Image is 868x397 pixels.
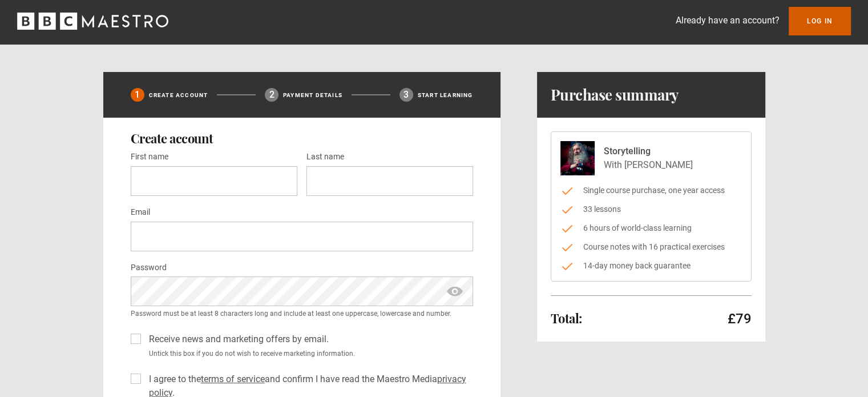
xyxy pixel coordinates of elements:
p: Storytelling [604,145,693,158]
h2: Total: [551,311,582,325]
p: Payment details [283,91,342,99]
p: With [PERSON_NAME] [604,158,693,172]
small: Untick this box if you do not wish to receive marketing information. [144,348,473,359]
p: Create Account [149,91,208,99]
a: Log In [789,7,851,35]
small: Password must be at least 8 characters long and include at least one uppercase, lowercase and num... [131,308,473,319]
p: Already have an account? [676,14,780,27]
li: 14-day money back guarantee [560,260,742,272]
label: Last name [306,150,344,164]
label: Receive news and marketing offers by email. [144,332,329,346]
div: 3 [399,88,413,102]
h1: Purchase summary [551,86,679,104]
h2: Create account [131,131,473,145]
label: Email [131,206,150,219]
div: 2 [265,88,278,102]
svg: BBC Maestro [17,13,168,30]
li: 33 lessons [560,203,742,215]
p: Start learning [418,91,473,99]
label: First name [131,150,168,164]
span: show password [446,276,464,306]
li: Course notes with 16 practical exercises [560,241,742,253]
p: £79 [728,310,752,328]
li: 6 hours of world-class learning [560,222,742,234]
a: terms of service [201,374,265,384]
div: 1 [131,88,144,102]
li: Single course purchase, one year access [560,185,742,197]
label: Password [131,261,167,275]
